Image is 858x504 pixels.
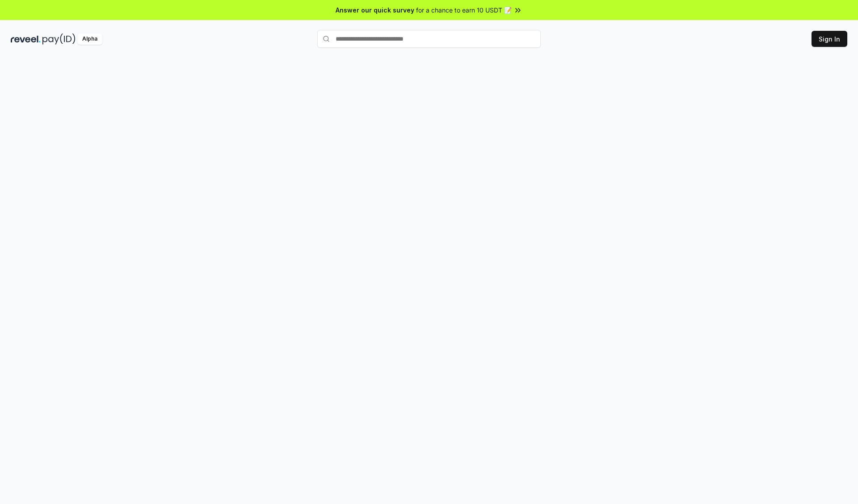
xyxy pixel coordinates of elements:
img: reveel_dark [11,33,41,45]
span: for a chance to earn 10 USDT 📝 [416,5,512,15]
div: Alpha [77,33,102,45]
span: Answer our quick survey [336,5,414,15]
img: pay_id [42,33,76,45]
button: Sign In [812,31,847,47]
